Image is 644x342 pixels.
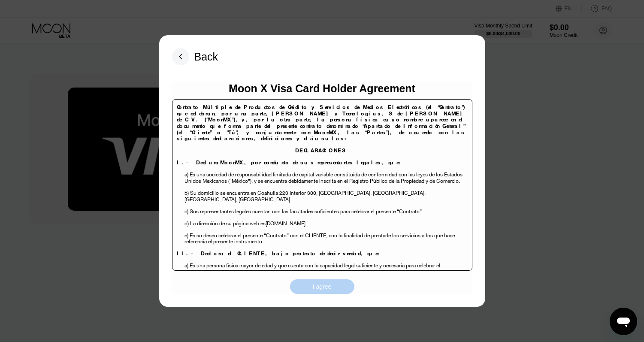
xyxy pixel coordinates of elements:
span: MoonMX [220,159,244,166]
div: Moon X Visa Card Holder Agreement [229,82,415,95]
span: s a [418,232,424,239]
span: c [184,208,187,215]
span: y, por la otra parte, la persona física cuyo nombre aparece en el documento que forma parte del p... [177,116,465,136]
span: , por conducto de sus representantes legales, que: [244,159,402,166]
span: d [184,220,187,227]
span: MoonMX [314,129,338,136]
div: Back [194,51,218,63]
span: I.- Declara [177,159,220,166]
span: a) Es una sociedad de responsabilidad limitada de capital variable constituida de conformidad con... [184,171,463,185]
span: los que hace referencia el presente instrumento. [184,232,455,245]
div: I agree [290,279,354,294]
span: [DOMAIN_NAME]. [266,220,307,227]
span: DECLARACIONES [295,147,347,154]
span: a) Es una persona física mayor de edad y que cuenta con la capacidad legal suficiente y necesaria... [184,262,440,275]
span: e [184,232,187,239]
span: Contrato Múltiple de Productos de Crédito y Servicios de Medios Electrónicos (el “Contrato”) que ... [177,103,465,117]
span: ) La dirección de su página web es [187,220,266,227]
span: , las “Partes”), de acuerdo con las siguientes declaraciones, definiciones y cláusulas: [177,129,466,142]
iframe: Button to launch messaging window [610,308,637,335]
span: [PERSON_NAME] y Tecnologías, S de [PERSON_NAME] de C.V. (“MoonMX”), [177,110,466,124]
div: I agree [313,283,332,291]
span: , [GEOGRAPHIC_DATA], [GEOGRAPHIC_DATA]. [184,189,426,203]
span: II.- Declara el CLIENTE, bajo protesta de decir verdad, que: [177,250,381,257]
span: b) Su domicilio se encuentra en [184,189,256,197]
span: Coahuila 223 Interior 300, [GEOGRAPHIC_DATA], [GEOGRAPHIC_DATA] [257,189,424,197]
span: ) Sus representantes legales cuentan con las facultades suficientes para celebrar el presente “Co... [187,208,423,215]
span: ) Es su deseo celebrar el presente “Contrato” con el CLIENTE, con la finalidad de prestarle los s... [187,232,418,239]
div: Back [172,48,218,65]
